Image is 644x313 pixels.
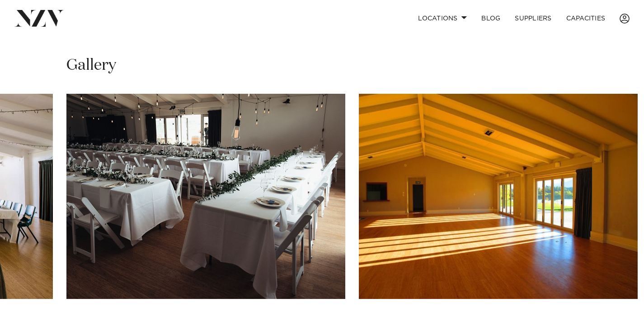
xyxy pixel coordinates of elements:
[14,10,64,26] img: nzv-logo.png
[559,9,613,28] a: Capacities
[508,9,559,28] a: SUPPLIERS
[66,55,116,76] h2: Gallery
[359,94,638,299] swiper-slide: 4 / 8
[66,94,345,299] swiper-slide: 3 / 8
[474,9,508,28] a: BLOG
[411,9,474,28] a: Locations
